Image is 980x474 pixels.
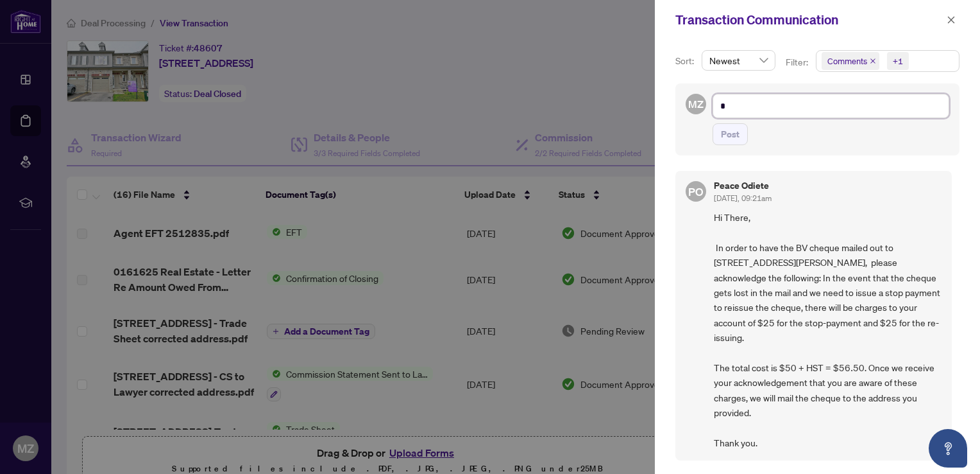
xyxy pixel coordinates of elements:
[947,15,956,24] span: close
[709,51,768,70] span: Newest
[714,181,772,190] h5: Peace Odiete
[675,10,943,30] div: Transaction Communication
[893,55,903,67] div: +1
[714,193,772,203] span: [DATE], 09:21am
[675,54,697,68] p: Sort:
[929,429,967,468] button: Open asap
[713,123,748,145] button: Post
[827,55,867,67] span: Comments
[870,58,876,64] span: close
[688,182,703,200] span: PO
[786,55,810,69] p: Filter:
[822,52,879,70] span: Comments
[714,210,942,450] span: Hi There, In order to have the BV cheque mailed out to [STREET_ADDRESS][PERSON_NAME], please ackn...
[688,96,703,112] span: MZ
